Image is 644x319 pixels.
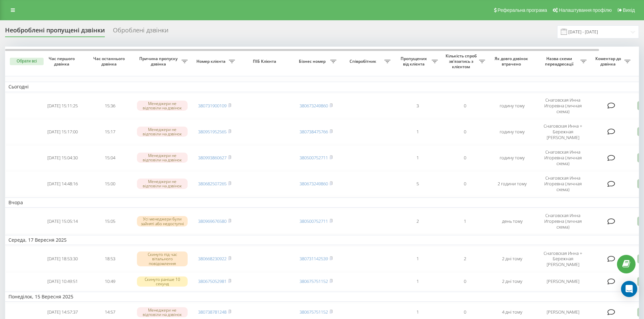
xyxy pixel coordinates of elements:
td: 1 [394,246,441,271]
a: 380673249860 [300,181,328,187]
td: 0 [441,272,488,290]
td: 15:36 [86,94,134,118]
td: [DATE] 18:53:30 [39,246,86,271]
a: 380668230922 [198,256,226,262]
td: 2 дні тому [488,246,536,271]
td: Снаговская Инна Игоревна (личная схема) [536,145,590,170]
td: 15:05 [86,209,134,234]
span: Пропущених від клієнта [397,56,432,67]
a: 380731900109 [198,103,226,109]
span: Співробітник [343,59,384,64]
td: 10:49 [86,272,134,290]
span: Реферальна програма [498,7,547,13]
td: 1 [394,119,441,144]
td: [PERSON_NAME] [536,272,590,290]
a: 380682507265 [198,181,226,187]
td: годину тому [488,119,536,144]
span: Бізнес номер [296,59,330,64]
div: Необроблені пропущені дзвінки [5,27,105,37]
a: 380500752711 [300,218,328,224]
td: [DATE] 15:11:25 [39,94,86,118]
span: Коментар до дзвінка [593,56,624,67]
td: 1 [441,209,488,234]
span: Час першого дзвінка [44,56,81,67]
span: Налаштування профілю [559,7,612,13]
div: Менеджери не відповіли на дзвінок [137,153,188,163]
td: [DATE] 15:05:14 [39,209,86,234]
a: 380675751152 [300,278,328,284]
span: Причина пропуску дзвінка [137,56,182,67]
div: Менеджери не відповіли на дзвінок [137,179,188,189]
span: Як довго дзвінок втрачено [494,56,530,67]
button: Обрати всі [10,58,44,65]
td: 2 години тому [488,171,536,196]
td: Снаговская Инна Игоревна (личная схема) [536,209,590,234]
td: 15:17 [86,119,134,144]
td: 18:53 [86,246,134,271]
td: [DATE] 15:04:30 [39,145,86,170]
td: 1 [394,145,441,170]
td: [DATE] 15:17:00 [39,119,86,144]
div: Менеджери не відповіли на дзвінок [137,127,188,137]
td: [DATE] 14:48:16 [39,171,86,196]
span: Кількість спроб зв'язатись з клієнтом [445,53,479,69]
td: Снаговская Инна Игоревна (личная схема) [536,94,590,118]
span: Номер клієнта [194,59,229,64]
td: 5 [394,171,441,196]
a: 380993860627 [198,155,226,161]
div: Менеджери не відповіли на дзвінок [137,307,188,317]
td: Снаговская Инна Игоревна (личная схема) [536,171,590,196]
td: 0 [441,119,488,144]
div: Скинуто раніше 10 секунд [137,276,188,287]
td: Снаговская Инна + Бережная [PERSON_NAME] [536,119,590,144]
a: 380731142539 [300,256,328,262]
td: 2 [441,246,488,271]
td: 2 дні тому [488,272,536,290]
span: ПІБ Клієнта [244,59,287,64]
td: годину тому [488,94,536,118]
span: Час останнього дзвінка [92,56,128,67]
a: 380738475766 [300,129,328,135]
a: 380675751152 [300,309,328,315]
td: 15:04 [86,145,134,170]
td: [DATE] 10:49:51 [39,272,86,290]
div: Менеджери не відповіли на дзвінок [137,101,188,111]
a: 380969676580 [198,218,226,224]
a: 380675052981 [198,278,226,284]
a: 380500752711 [300,155,328,161]
td: Снаговская Инна + Бережная [PERSON_NAME] [536,246,590,271]
a: 380673249860 [300,103,328,109]
span: Вихід [623,7,635,13]
td: 3 [394,94,441,118]
td: годину тому [488,145,536,170]
td: 0 [441,94,488,118]
a: 380738781248 [198,309,226,315]
td: 0 [441,171,488,196]
td: 2 [394,209,441,234]
a: 380951952565 [198,129,226,135]
div: Усі менеджери були зайняті або недоступні [137,216,188,226]
td: день тому [488,209,536,234]
div: Скинуто під час вітального повідомлення [137,251,188,266]
td: 1 [394,272,441,290]
div: Оброблені дзвінки [113,27,168,37]
div: Open Intercom Messenger [621,281,637,297]
td: 15:00 [86,171,134,196]
span: Назва схеми переадресації [539,56,580,67]
td: 0 [441,145,488,170]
